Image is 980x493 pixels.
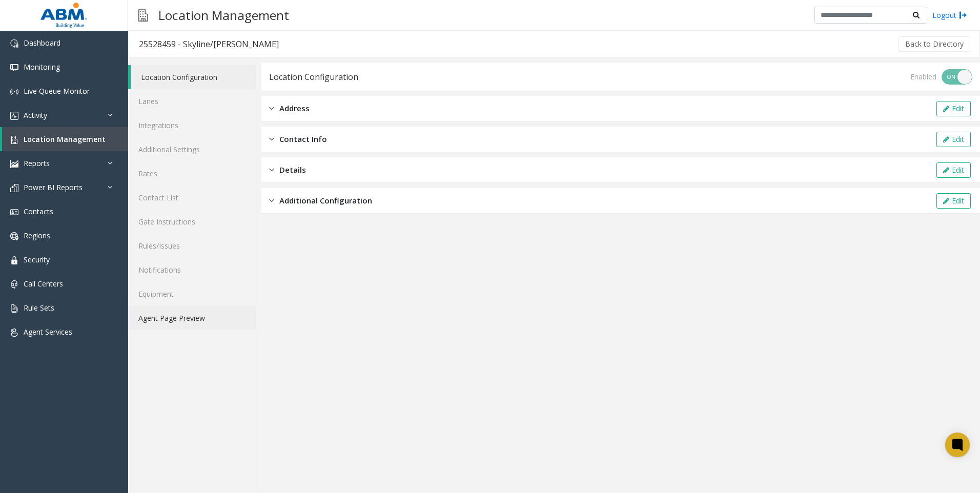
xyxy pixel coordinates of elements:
[138,3,148,28] img: pageIcon
[10,136,18,144] img: 'icon'
[128,210,256,234] a: Gate Instructions
[10,256,18,264] img: 'icon'
[24,182,83,192] span: Power BI Reports
[279,164,306,176] span: Details
[24,231,50,240] span: Regions
[128,234,256,258] a: Rules/Issues
[10,232,18,240] img: 'icon'
[959,10,967,20] img: logout
[24,110,47,120] span: Activity
[24,158,50,168] span: Reports
[128,89,256,113] a: Lanes
[10,304,18,313] img: 'icon'
[279,102,310,114] span: Address
[24,62,60,72] span: Monitoring
[24,279,63,289] span: Call Centers
[279,133,327,145] span: Contact Info
[24,38,60,48] span: Dashboard
[128,258,256,282] a: Notifications
[269,102,274,114] img: closed
[936,132,971,147] button: Edit
[24,303,54,313] span: Rule Sets
[128,137,256,161] a: Additional Settings
[128,113,256,137] a: Integrations
[10,39,18,48] img: 'icon'
[128,161,256,186] a: Rates
[24,86,90,96] span: Live Queue Monitor
[269,133,274,145] img: closed
[269,164,274,176] img: closed
[910,71,936,82] div: Enabled
[24,134,106,144] span: Location Management
[153,3,294,28] h3: Location Management
[10,280,18,289] img: 'icon'
[128,186,256,210] a: Contact List
[936,162,971,178] button: Edit
[10,64,18,72] img: 'icon'
[932,10,967,20] a: Logout
[269,70,358,84] div: Location Configuration
[24,207,53,216] span: Contacts
[139,37,279,51] div: 25528459 - Skyline/[PERSON_NAME]
[24,327,72,337] span: Agent Services
[936,101,971,116] button: Edit
[936,193,971,209] button: Edit
[128,282,256,306] a: Equipment
[128,306,256,330] a: Agent Page Preview
[10,112,18,120] img: 'icon'
[10,160,18,168] img: 'icon'
[269,195,274,207] img: closed
[24,255,50,264] span: Security
[10,328,18,337] img: 'icon'
[10,184,18,192] img: 'icon'
[131,65,256,89] a: Location Configuration
[2,127,128,151] a: Location Management
[899,36,970,52] button: Back to Directory
[10,88,18,96] img: 'icon'
[279,195,372,207] span: Additional Configuration
[10,208,18,216] img: 'icon'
